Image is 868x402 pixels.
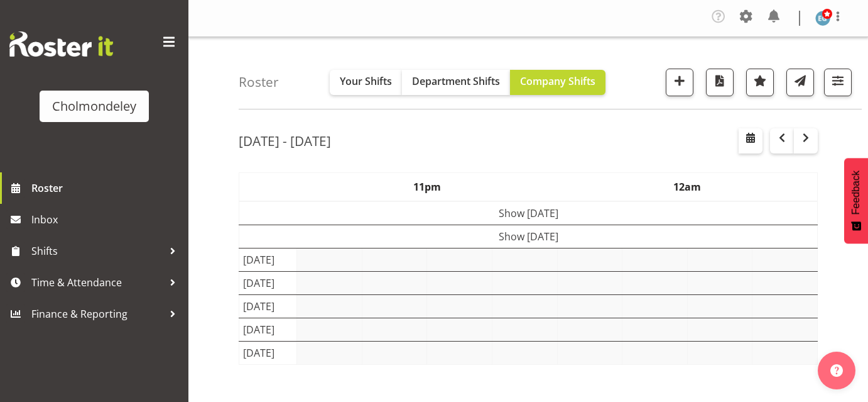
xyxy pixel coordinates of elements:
[239,201,818,225] td: Show [DATE]
[786,69,814,96] button: Send a list of all shifts for the selected filtered period to all rostered employees.
[239,75,279,89] h4: Roster
[739,128,762,154] button: Select a specific date within the roster.
[31,304,163,323] span: Finance & Reporting
[557,173,817,202] th: 12am
[31,179,182,198] span: Roster
[340,74,392,88] span: Your Shifts
[239,272,297,295] td: [DATE]
[746,69,774,96] button: Highlight an important date within the roster.
[706,69,734,96] button: Download a PDF of the roster according to the set date range.
[239,295,297,318] td: [DATE]
[412,74,500,88] span: Department Shifts
[330,70,402,95] button: Your Shifts
[850,170,862,215] span: Feedback
[31,273,163,292] span: Time & Attendance
[9,31,113,57] img: Rosterit website logo
[239,133,331,149] h2: [DATE] - [DATE]
[830,364,843,377] img: help-xxl-2.png
[520,74,595,88] span: Company Shifts
[31,242,163,260] span: Shifts
[239,318,297,342] td: [DATE]
[239,342,297,365] td: [DATE]
[815,11,830,26] img: evie-guard1532.jpg
[666,69,693,96] button: Add a new shift
[402,70,510,95] button: Department Shifts
[510,70,605,95] button: Company Shifts
[52,97,136,116] div: Cholmondeley
[297,173,557,202] th: 11pm
[239,248,297,272] td: [DATE]
[824,69,852,96] button: Filter Shifts
[31,210,182,229] span: Inbox
[239,225,818,248] td: Show [DATE]
[844,158,868,243] button: Feedback - Show survey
